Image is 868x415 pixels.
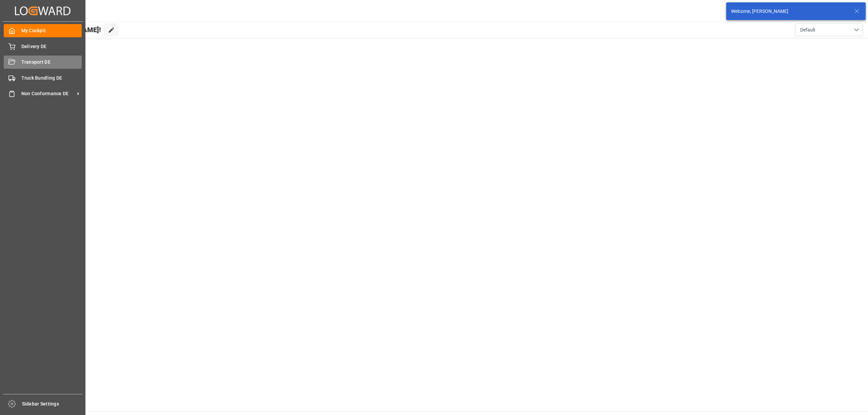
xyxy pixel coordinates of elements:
[4,40,82,53] a: Delivery DE
[21,75,82,82] span: Truck Bundling DE
[800,26,815,34] span: Default
[21,59,82,66] span: Transport DE
[4,71,82,84] a: Truck Bundling DE
[21,43,82,50] span: Delivery DE
[4,24,82,37] a: My Cockpit
[4,56,82,69] a: Transport DE
[731,8,848,15] div: Welcome, [PERSON_NAME]
[22,400,83,408] span: Sidebar Settings
[21,90,75,97] span: Non Conformance DE
[21,27,82,34] span: My Cockpit
[795,23,863,36] button: open menu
